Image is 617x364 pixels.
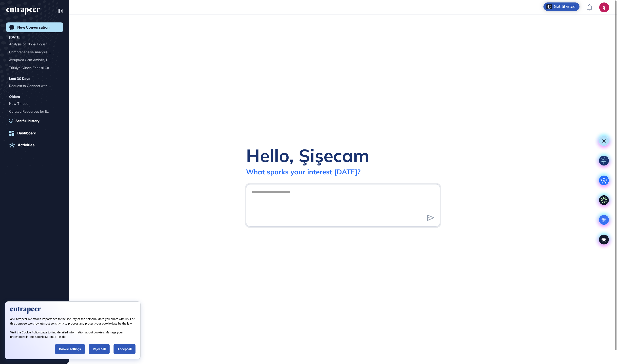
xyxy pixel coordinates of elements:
div: Open Get Started checklist [543,2,579,11]
div: Comprehensive Analysis of... [9,48,56,56]
div: Activities [18,143,35,147]
a: New Conversation [6,22,63,32]
div: Curated Resources for Ene... [9,108,56,115]
div: [DATE] [9,34,20,40]
div: Comprehensive Analysis of Global Logistics Planning and Optimization Solutions: Market Trends, Us... [9,48,60,56]
div: Get Started [554,4,576,9]
div: Avrupa'da Cam Ambalaj Pazar Analizi: Sektör Kırılımı, Rakip Değerlendirmesi ve 5 Yıl İçin Gelişim... [9,56,60,64]
div: Curated Resources for Energy Management in Manufacturing [9,108,60,115]
div: New Thread [9,100,60,108]
div: entrapeer-logo [6,7,40,15]
button: Ş [599,2,609,12]
div: Request to Connect with R... [9,82,56,90]
div: Request to Connect with Reese [9,82,60,90]
span: See full history [16,118,39,123]
a: Dashboard [6,128,63,138]
div: Analysis of Global Logistics Planning and Optimization Solutions, Use Cases, and Providers [9,40,60,48]
div: Dashboard [17,131,36,135]
div: New Thread [9,100,56,108]
div: What sparks your interest [DATE]? [246,167,361,176]
div: Türkiye Güneş Enerjisi Ca... [9,64,56,72]
div: Last 30 Days [9,76,30,82]
a: See full history [9,118,63,123]
div: Avrupa'da Cam Ambalaj Paz... [9,56,56,64]
a: Activities [6,140,63,150]
div: Hello, Şişecam [246,144,369,166]
img: launcher-image-alternative-text [546,4,552,9]
div: Analysis of Global Logist... [9,40,56,48]
div: Türkiye Güneş Enerjisi Camları Pazarı Analizi: Rekabet, İthalat Etkileri ve Enerji Depolama Tekno... [9,64,60,72]
div: Olders [9,94,20,100]
div: New Conversation [17,25,50,30]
